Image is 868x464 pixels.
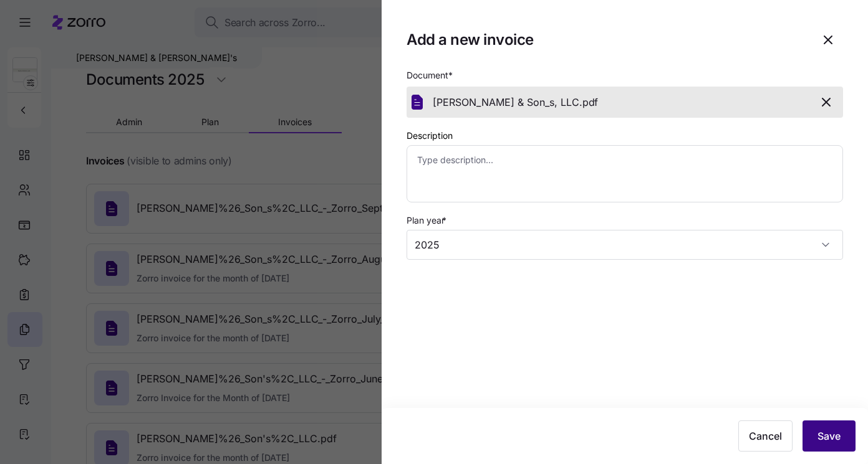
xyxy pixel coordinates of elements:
[407,69,453,82] span: Document *
[407,230,843,260] input: Select plan year
[407,214,449,227] label: Plan year
[582,95,598,110] span: pdf
[433,95,582,110] span: [PERSON_NAME] & Son_s, LLC.
[407,129,453,143] label: Description
[407,30,803,49] h1: Add a new invoice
